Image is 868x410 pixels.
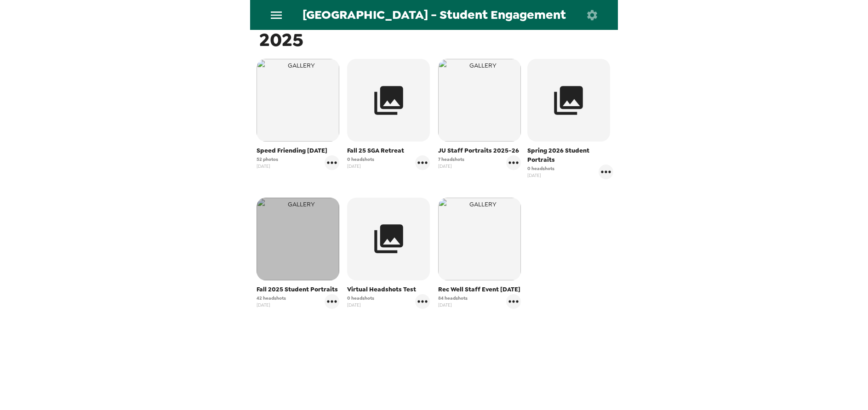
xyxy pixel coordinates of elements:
button: gallery menu [415,155,430,170]
span: [DATE] [438,163,464,170]
span: Speed Friending [DATE] [257,146,339,155]
img: gallery [257,59,339,142]
span: 2025 [259,28,303,52]
span: 0 headshots [347,156,374,163]
span: [GEOGRAPHIC_DATA] - Student Engagement [303,9,566,21]
button: gallery menu [325,294,339,309]
span: [DATE] [257,302,286,308]
span: 0 headshots [527,165,554,172]
span: [DATE] [257,163,278,170]
span: JU Staff Portraits 2025-26 [438,146,521,155]
span: [DATE] [347,302,374,308]
button: gallery menu [415,294,430,309]
span: 0 headshots [347,295,374,302]
button: gallery menu [506,294,521,309]
span: Fall 25 SGA Retreat [347,146,430,155]
span: [DATE] [347,163,374,170]
span: Fall 2025 Student Portraits [257,285,339,294]
button: gallery menu [599,165,613,179]
img: gallery [438,198,521,280]
span: Spring 2026 Student Portraits [527,146,614,165]
button: gallery menu [325,155,339,170]
span: 84 headshots [438,295,468,302]
span: Rec Well Staff Event [DATE] [438,285,521,294]
span: [DATE] [438,302,468,308]
span: 7 headshots [438,156,464,163]
button: gallery menu [506,155,521,170]
span: 42 headshots [257,295,286,302]
span: Virtual Headshots Test [347,285,430,294]
span: [DATE] [527,172,554,179]
img: gallery [257,198,339,280]
img: gallery [438,59,521,142]
span: 52 photos [257,156,278,163]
